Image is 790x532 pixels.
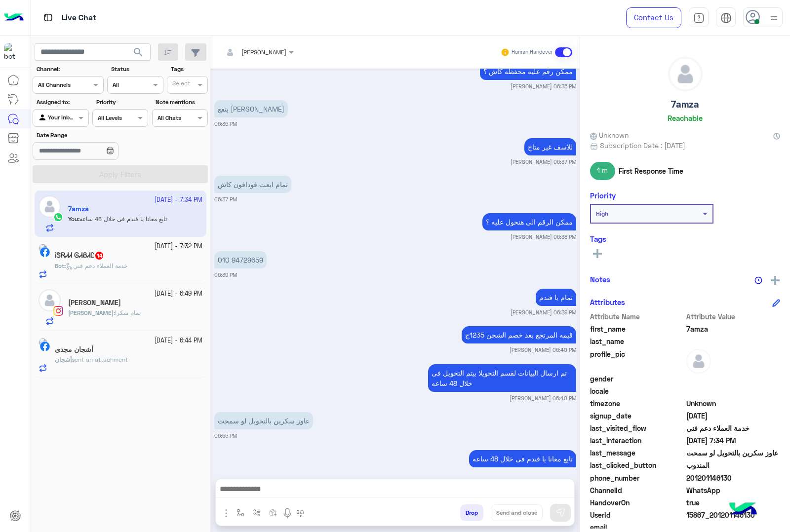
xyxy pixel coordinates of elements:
[590,497,684,508] span: HandoverOn
[590,448,684,458] span: last_message
[55,356,72,363] span: أشجان
[511,308,576,316] small: [PERSON_NAME] 06:39 PM
[269,509,277,517] img: create order
[686,374,781,384] span: null
[39,244,47,253] img: picture
[462,326,576,343] p: 14/10/2025, 6:40 PM
[55,251,104,260] h5: ᎥᏕᏒᏗᏗ ᎶᏗᏰᏗᏝ
[686,497,781,508] span: true
[686,423,781,433] span: خدمة العملاء دعم فني
[668,114,703,122] h6: Reachable
[115,309,141,316] span: تمام شكرا
[214,176,291,193] p: 14/10/2025, 6:37 PM
[771,276,780,285] img: add
[55,345,93,354] h5: أشجان مجدى
[214,432,237,440] small: 06:55 PM
[590,298,625,306] h6: Attributes
[55,262,66,269] b: :
[689,7,709,28] a: tab
[590,473,684,483] span: phone_number
[4,43,22,61] img: 713415422032625
[68,309,114,316] span: [PERSON_NAME]
[510,394,576,402] small: [PERSON_NAME] 06:40 PM
[214,412,313,429] p: 14/10/2025, 6:55 PM
[590,485,684,495] span: ChannelId
[726,493,760,527] img: hulul-logo.png
[132,46,144,58] span: search
[33,165,208,183] button: Apply Filters
[686,435,781,446] span: 2025-10-14T16:34:37.7Z
[590,324,684,334] span: first_name
[249,504,265,521] button: Trigger scenario
[511,233,576,241] small: [PERSON_NAME] 06:38 PM
[511,158,576,166] small: [PERSON_NAME] 06:37 PM
[590,130,629,140] span: Unknown
[155,289,202,299] small: [DATE] - 6:49 PM
[171,65,207,74] label: Tags
[671,99,699,110] h5: 7amza
[40,342,50,351] img: Facebook
[155,336,202,345] small: [DATE] - 6:44 PM
[460,504,483,521] button: Drop
[220,507,232,519] img: send attachment
[590,423,684,433] span: last_visited_flow
[619,166,683,176] span: First Response Time
[590,162,615,180] span: 1 m
[214,120,237,128] small: 06:36 PM
[669,57,702,91] img: defaultAdmin.png
[53,306,63,316] img: Instagram
[555,508,565,518] img: send message
[155,242,202,251] small: [DATE] - 7:32 PM
[40,247,50,257] img: Facebook
[42,11,54,24] img: tab
[126,43,151,65] button: search
[590,411,684,421] span: signup_date
[39,289,61,311] img: defaultAdmin.png
[590,191,616,200] h6: Priority
[37,65,103,74] label: Channel:
[214,271,237,279] small: 06:39 PM
[686,324,781,334] span: 7amza
[590,311,684,322] span: Attribute Name
[686,510,781,520] span: 15867_201201146130
[510,346,576,354] small: [PERSON_NAME] 06:40 PM
[241,48,286,56] span: [PERSON_NAME]
[590,398,684,409] span: timezone
[686,460,781,470] span: المندوب
[265,504,281,521] button: create order
[590,349,684,372] span: profile_pic
[686,398,781,409] span: Unknown
[768,12,780,24] img: profile
[590,336,684,346] span: last_name
[233,504,249,521] button: select flow
[686,473,781,483] span: 201201146130
[590,460,684,470] span: last_clicked_button
[720,12,732,24] img: tab
[590,275,610,284] h6: Notes
[68,299,121,307] h5: Ahmed m algnedy
[214,100,288,117] p: 14/10/2025, 6:36 PM
[590,435,684,446] span: last_interaction
[66,262,127,269] span: خدمة العملاء دعم فني
[590,386,684,396] span: locale
[590,234,780,243] h6: Tags
[754,276,762,284] img: notes
[95,252,103,260] span: 14
[596,210,608,217] b: High
[686,349,711,374] img: defaultAdmin.png
[96,98,147,107] label: Priority
[39,338,47,347] img: picture
[62,11,96,25] p: Live Chat
[536,289,576,306] p: 14/10/2025, 6:39 PM
[156,98,206,107] label: Note mentions
[686,311,781,322] span: Attribute Value
[512,48,553,56] small: Human Handover
[693,12,705,24] img: tab
[214,251,267,268] p: 14/10/2025, 6:39 PM
[37,98,87,107] label: Assigned to:
[686,411,781,421] span: 2025-10-12T07:27:08.149Z
[686,485,781,495] span: 2
[590,374,684,384] span: gender
[491,504,543,521] button: Send and close
[686,448,781,458] span: عاوز سكرين بالتحويل لو سمحت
